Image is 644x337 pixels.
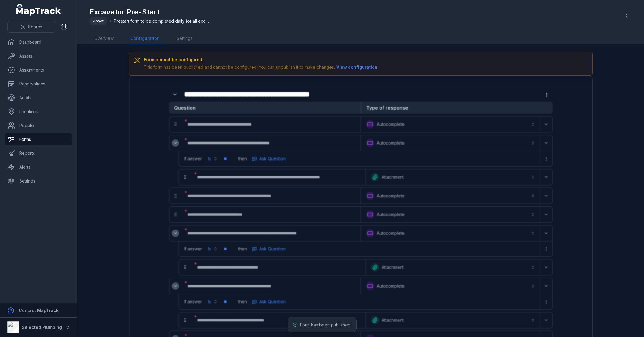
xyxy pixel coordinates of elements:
[5,119,72,132] a: People
[144,64,379,71] div: This form has been published and cannot be configured. You can unpublish it to make changes.
[114,18,210,24] span: Prestart form to be completed daily for all excavators.
[5,50,72,62] a: Assets
[5,36,72,48] a: Dashboard
[5,78,72,90] a: Reservations
[5,64,72,76] a: Assignments
[126,33,165,44] a: Configuration
[5,92,72,104] a: Audits
[5,106,72,118] a: Locations
[89,17,107,25] div: Asset
[22,325,62,330] strong: Selected Plumbing
[19,308,59,313] strong: Contact MapTrack
[28,24,42,30] span: Search
[172,33,197,44] a: Settings
[89,7,210,17] h1: Excavator Pre-Start
[300,322,351,327] span: Form has been published!
[5,175,72,187] a: Settings
[5,133,72,145] a: Forms
[5,161,72,173] a: Alerts
[335,64,379,71] button: View configuration
[144,57,379,63] h3: Form cannot be configured
[7,21,56,33] button: Search
[5,147,72,159] a: Reports
[89,33,118,44] a: Overview
[16,4,61,16] a: MapTrack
